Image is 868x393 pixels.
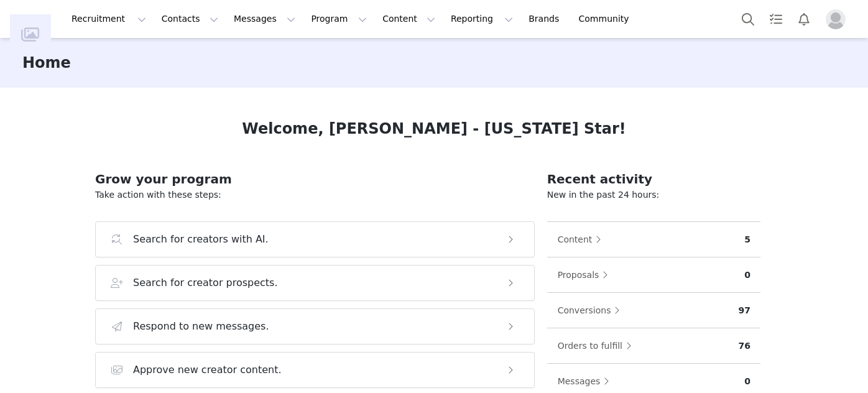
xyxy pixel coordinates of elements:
h3: Home [22,52,71,74]
button: Conversions [557,300,627,320]
button: Search for creator prospects. [95,265,535,301]
button: Messages [226,5,303,33]
button: Search for creators with AI. [95,221,535,257]
p: 76 [739,340,750,353]
h2: Recent activity [547,170,760,188]
button: Notifications [790,5,818,33]
h2: Grow your program [95,170,535,188]
button: Program [303,5,374,33]
h1: Welcome, [PERSON_NAME] - [US_STATE] Star! [242,118,626,140]
button: Content [557,229,608,249]
h3: Approve new creator content. [133,363,282,377]
button: Messages [557,371,616,391]
p: 0 [744,269,750,282]
button: Reporting [443,5,520,33]
a: Community [571,5,642,33]
p: 5 [744,233,750,246]
button: Content [375,5,443,33]
button: Orders to fulfill [557,336,638,356]
a: Tasks [762,5,790,33]
h3: Search for creators with AI. [133,232,269,247]
button: Approve new creator content. [95,352,535,388]
p: Take action with these steps: [95,188,535,201]
p: 97 [739,304,750,317]
h3: Respond to new messages. [133,319,269,334]
button: Profile [818,9,858,29]
img: placeholder-profile.jpg [826,9,846,29]
button: Search [734,5,762,33]
p: New in the past 24 hours: [547,188,760,201]
h3: Search for creator prospects. [133,275,278,290]
p: 0 [744,375,750,388]
button: Respond to new messages. [95,308,535,344]
a: Brands [521,5,570,33]
button: Proposals [557,265,615,285]
button: Contacts [154,5,226,33]
button: Recruitment [64,5,154,33]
